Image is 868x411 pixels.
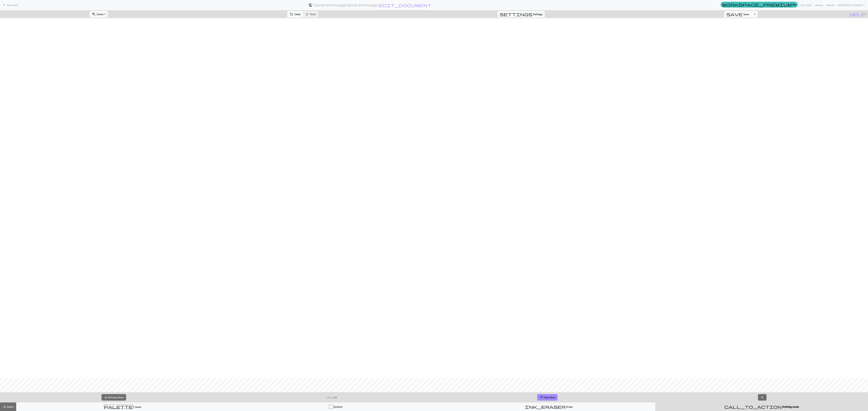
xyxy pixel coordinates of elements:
a: My charts [799,2,814,9]
span: Select [6,405,14,408]
i: Settings [500,12,532,16]
span: Symbol [333,405,342,408]
span: Colour [133,405,141,408]
button: Undo [287,11,303,17]
span: arrow_downward [104,395,108,400]
button: Next Row [537,394,558,401]
button: Symbol [229,402,442,411]
span: palette [104,404,133,409]
span: highlight_alt [2,404,6,409]
span: public [308,3,313,8]
a: Manual [825,2,836,9]
a: Hi[PERSON_NAME] [836,2,866,9]
span: zoom_in [92,12,96,17]
span: My charts [7,3,18,7]
span: Save [743,12,749,16]
button: Knitting mode [655,402,868,411]
span: call_to_action [724,404,782,409]
a: Pro [721,2,798,8]
button: Colour [16,402,229,411]
span: save [726,12,743,17]
span: Zoom [97,12,104,16]
span: workspace_premium [722,2,792,7]
span: undo [289,12,293,17]
button: Zoom [90,11,108,17]
button: SettingsSettings [497,11,545,17]
span: help [849,12,866,17]
a: Library [814,2,825,9]
span: keyboard_arrow_left [2,3,6,8]
span: Erase [566,405,573,408]
span: ink_eraser [525,404,566,409]
span: edit_document [378,3,432,8]
span: Settings [533,12,543,16]
button: Erase [442,402,655,411]
button: Save [724,11,751,17]
p: On row [327,395,337,399]
span: settings [500,12,532,17]
strong: 8 [335,396,337,399]
h2: Gato de la fortuna.jpg / Gato de la fortuna.jpg [314,3,377,7]
span: Undo [294,12,301,16]
button: Previous Row [102,394,126,401]
a: My charts [2,2,18,8]
span: Knitting mode [782,405,799,408]
span: arrow_upward [539,395,544,400]
span: close [760,395,764,400]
